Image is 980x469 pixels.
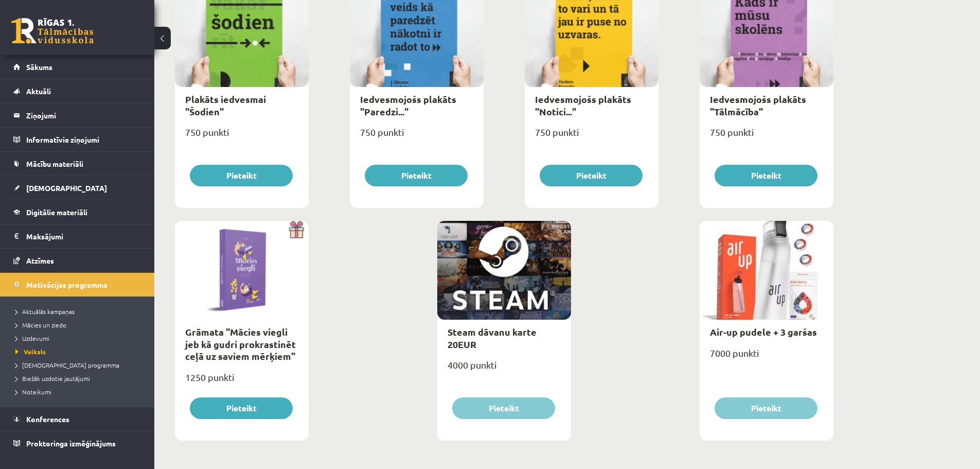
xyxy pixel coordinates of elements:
[525,124,658,149] div: 750 punkti
[26,62,52,72] span: Sākums
[15,320,144,329] a: Mācies un ziedo
[13,224,141,248] a: Maksājumi
[15,387,144,396] a: Noteikumi
[350,124,484,149] div: 750 punkti
[15,334,144,343] a: Uzdevumi
[15,347,144,356] a: Veikals
[175,124,309,149] div: 750 punkti
[452,397,555,419] button: Pieteikt
[15,348,46,356] span: Veikals
[13,103,141,127] a: Ziņojumi
[700,124,833,149] div: 750 punkti
[190,165,293,186] button: Pieteikt
[11,18,94,44] a: Rīgas 1. Tālmācības vidusskola
[15,334,49,342] span: Uzdevumi
[13,249,141,272] a: Atzīmes
[360,93,456,117] a: Iedvesmojošs plakāts "Paredzi..."
[185,93,266,117] a: Plakāts iedvesmai "Šodien"
[700,344,833,370] div: 7000 punkti
[15,374,90,383] span: Biežāk uzdotie jautājumi
[15,321,66,329] span: Mācies un ziedo
[26,224,141,248] legend: Maksājumi
[15,361,119,369] span: [DEMOGRAPHIC_DATA] programma
[15,388,51,396] span: Noteikumi
[15,307,144,316] a: Aktuālās kampaņas
[15,374,144,383] a: Biežāk uzdotie jautājumi
[26,256,54,265] span: Atzīmes
[535,93,631,117] a: Iedvesmojošs plakāts "Notici..."
[13,431,141,455] a: Proktoringa izmēģinājums
[26,183,107,193] span: [DEMOGRAPHIC_DATA]
[190,397,293,419] button: Pieteikt
[26,439,116,448] span: Proktoringa izmēģinājums
[13,79,141,103] a: Aktuāli
[448,326,537,350] a: Steam dāvanu karte 20EUR
[185,326,296,362] a: Grāmata "Mācies viegli jeb kā gudri prokrastinēt ceļā uz saviem mērķiem"
[26,414,69,424] span: Konferences
[26,86,51,96] span: Aktuāli
[540,165,643,186] button: Pieteikt
[13,55,141,79] a: Sākums
[710,326,817,338] a: Air-up pudele + 3 garšas
[13,407,141,431] a: Konferences
[365,165,468,186] button: Pieteikt
[715,397,817,419] button: Pieteikt
[286,221,309,238] img: Dāvana ar pārsteigumu
[26,128,141,151] legend: Informatīvie ziņojumi
[437,356,571,382] div: 4000 punkti
[26,159,83,168] span: Mācību materiāli
[26,280,108,289] span: Motivācijas programma
[13,273,141,297] a: Motivācijas programma
[175,369,309,394] div: 1250 punkti
[13,200,141,224] a: Digitālie materiāli
[13,128,141,151] a: Informatīvie ziņojumi
[13,176,141,200] a: [DEMOGRAPHIC_DATA]
[710,93,806,117] a: Iedvesmojošs plakāts "Tālmācība"
[26,207,87,217] span: Digitālie materiāli
[15,307,75,316] span: Aktuālās kampaņas
[26,103,141,127] legend: Ziņojumi
[13,152,141,176] a: Mācību materiāli
[715,165,817,186] button: Pieteikt
[15,360,144,370] a: [DEMOGRAPHIC_DATA] programma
